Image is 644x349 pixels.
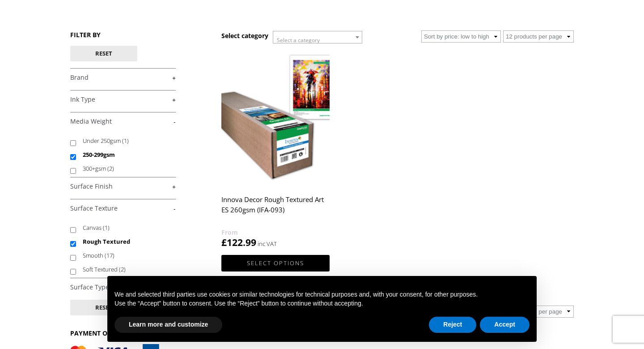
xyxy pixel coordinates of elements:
[83,221,167,235] label: Canvas
[70,182,176,191] a: +
[70,46,137,61] button: Reset
[221,50,330,249] a: Innova Decor Rough Textured Art ES 260gsm (IFA-093) £122.99
[114,299,530,308] p: Use the “Accept” button to consent. Use the “Reject” button to continue without accepting.
[105,251,114,259] span: (17)
[421,30,501,43] select: Shop order
[70,204,176,213] a: -
[122,137,129,145] span: (1)
[70,278,176,296] h4: Surface Type
[83,263,167,276] label: Soft Textured
[70,112,176,130] h4: Media Weight
[70,177,176,195] h4: Surface Finish
[83,148,167,162] label: 250-299gsm
[83,235,167,249] label: Rough Textured
[70,73,176,82] a: +
[70,199,176,217] h4: Surface Texture
[221,50,330,185] img: Innova Decor Rough Textured Art ES 260gsm (IFA-093)
[70,30,176,39] h3: FILTER BY
[83,249,167,263] label: Smooth
[221,255,330,271] a: Select options for “Innova Decor Rough Textured Art ES 260gsm (IFA-093)”
[107,164,114,172] span: (2)
[70,329,176,337] h3: PAYMENT OPTIONS
[70,117,176,126] a: -
[83,134,167,148] label: Under 250gsm
[70,90,176,108] h4: Ink Type
[100,269,544,349] div: Notice
[221,191,330,227] h2: Innova Decor Rough Textured Art ES 260gsm (IFA-093)
[429,317,476,333] button: Reject
[70,283,176,292] a: +
[119,265,126,273] span: (2)
[221,236,256,249] bdi: 122.99
[114,290,530,299] p: We and selected third parties use cookies or similar technologies for technical purposes and, wit...
[70,68,176,86] h4: Brand
[221,236,227,249] span: £
[221,31,268,40] h3: Select category
[83,162,167,176] label: 300+gsm
[70,300,137,315] button: Reset
[480,317,530,333] button: Accept
[70,95,176,104] a: +
[277,36,320,44] span: Select a category
[114,317,222,333] button: Learn more and customize
[103,224,110,232] span: (1)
